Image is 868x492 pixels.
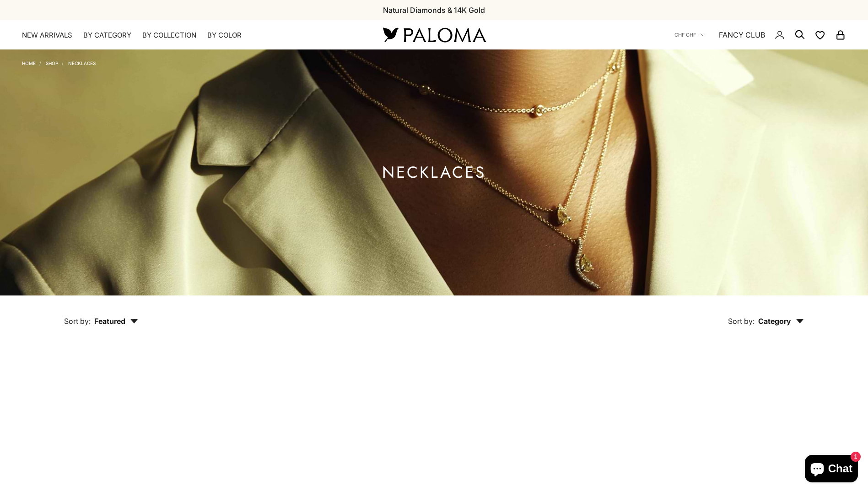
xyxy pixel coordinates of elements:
span: CHF CHF [674,31,696,39]
nav: Secondary navigation [674,20,846,49]
h1: Necklaces [382,167,486,178]
button: CHF CHF [674,31,705,39]
a: FANCY CLUB [719,29,765,41]
a: Home [22,60,36,66]
summary: By Category [83,31,131,40]
button: Sort by: Category [707,295,825,334]
nav: Breadcrumb [22,59,96,66]
inbox-online-store-chat: Shopify online store chat [802,455,861,485]
nav: Primary navigation [22,31,361,40]
span: Sort by: [728,317,755,326]
summary: By Collection [142,31,196,40]
a: NEW ARRIVALS [22,31,72,40]
a: Necklaces [68,60,96,66]
span: Featured [94,317,138,326]
span: Sort by: [64,317,91,326]
p: Natural Diamonds & 14K Gold [383,4,485,16]
a: Shop [46,60,58,66]
span: Category [758,317,804,326]
button: Sort by: Featured [43,295,159,334]
summary: By Color [207,31,242,40]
